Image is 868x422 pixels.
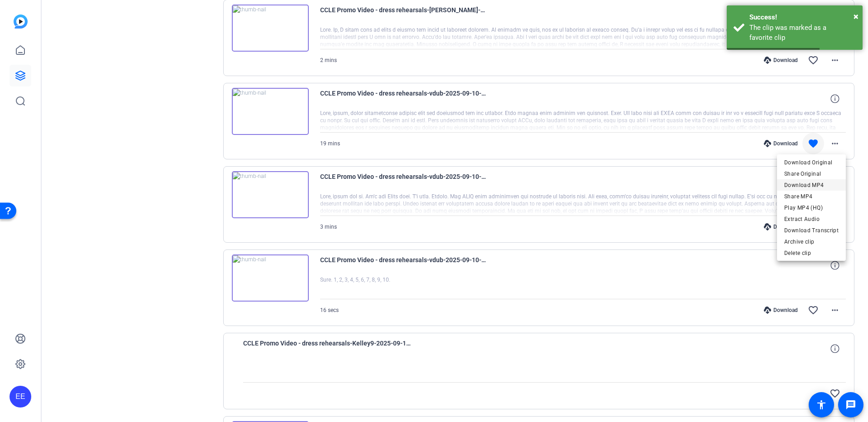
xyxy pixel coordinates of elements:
span: Share MP4 [784,191,839,202]
span: × [854,11,858,22]
span: Download Original [784,157,839,168]
span: Delete clip [784,248,839,259]
span: Download MP4 [784,180,839,191]
button: Close [854,10,858,23]
span: Download Transcript [784,225,839,236]
div: Success! [749,12,856,23]
span: Share Original [784,168,839,179]
div: The clip was marked as a favorite clip [749,23,856,43]
span: Archive clip [784,236,839,247]
span: Play MP4 (HQ) [784,202,839,213]
span: Extract Audio [784,214,839,225]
